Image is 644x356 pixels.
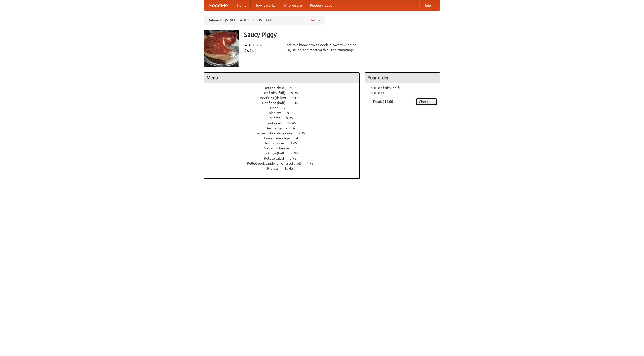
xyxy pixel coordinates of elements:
li: ★ [255,42,259,48]
span: Coleslaw [267,111,286,115]
span: 8.95 [287,111,299,115]
span: 11.45 [287,121,301,125]
span: 3.25 [290,141,302,145]
span: 9.95 [291,91,303,95]
span: Riblets [267,166,284,170]
span: Beef ribs (full) [263,91,290,95]
a: Riblets 10.45 [267,166,302,170]
h4: Menu [204,73,359,83]
span: 5.95 [298,131,310,135]
span: Hushpuppies [264,141,289,145]
span: 9.95 [286,116,298,120]
span: German chocolate cake [255,131,297,135]
a: German chocolate cake 5.95 [255,131,314,135]
li: $ [247,48,249,53]
span: 4.95 [307,161,318,165]
a: Housemade chips 4 [262,136,307,140]
li: ★ [252,42,255,48]
a: Hushpuppies 3.25 [264,141,306,145]
span: Collards [267,116,285,120]
a: Pulled pork sandwich on a soft roll 4.95 [247,161,323,165]
li: $ [252,48,254,53]
span: Beer [270,106,283,110]
a: Collards 9.95 [267,116,302,120]
a: Recipe videos [306,0,336,10]
span: Pulled pork sandwich on a soft roll [247,161,306,165]
li: 1 × Beef ribs (half) [368,85,437,90]
a: Checkout [416,98,437,105]
span: 4 [293,126,300,130]
h3: Saucy Piggy [244,30,440,40]
li: ★ [248,42,252,48]
a: How it works [251,0,279,10]
a: Home [233,0,251,10]
li: $ [249,48,252,53]
span: 7.55 [284,106,295,110]
a: Coleslaw 8.95 [267,111,303,115]
li: 1 × Beer [368,90,437,95]
a: Beef ribs (half) 6.45 [262,101,307,105]
a: Mac and cheese 6 [264,146,306,150]
span: Cornbread [265,121,286,125]
li: ★ [244,42,248,48]
a: Cornbread 11.45 [265,121,305,125]
li: ★ [259,42,263,48]
div: Pork. We know how to cook it. Award-winning BBQ sauce, and meat with all the trimmings. [284,42,360,52]
b: Total: $14.00 [373,100,393,104]
a: BBQ chicken 4.95 [264,86,306,90]
a: Potato salad 3.95 [264,156,306,160]
span: 10.45 [292,96,306,100]
div: Deliver to: [STREET_ADDRESS][US_STATE] [204,16,325,25]
h4: Your order [365,73,440,83]
a: Help [419,0,435,10]
li: $ [254,48,257,53]
a: Beer 7.55 [270,106,300,110]
a: Who we are [279,0,306,10]
span: 10.45 [284,166,298,170]
span: 6.45 [291,101,303,105]
span: 3.95 [290,156,301,160]
a: Beef ribs (delux) 10.45 [260,96,310,100]
a: FoodMe [204,0,233,10]
span: Beef ribs (half) [262,101,291,105]
span: Devilled eggs [265,126,292,130]
li: $ [244,48,247,53]
a: Beef ribs (full) 9.95 [263,91,307,95]
span: 4 [296,136,303,140]
span: Mac and cheese [264,146,294,150]
a: Change [309,18,321,23]
span: Potato salad [264,156,289,160]
span: 6.95 [291,151,303,155]
span: 4.95 [290,86,302,90]
span: 6 [295,146,302,150]
span: Beef ribs (delux) [260,96,291,100]
span: BBQ chicken [264,86,289,90]
a: Pork ribs (half) 6.95 [262,151,307,155]
span: Housemade chips [262,136,295,140]
a: Devilled eggs 4 [265,126,304,130]
img: angular.jpg [204,30,239,67]
span: Pork ribs (half) [262,151,291,155]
